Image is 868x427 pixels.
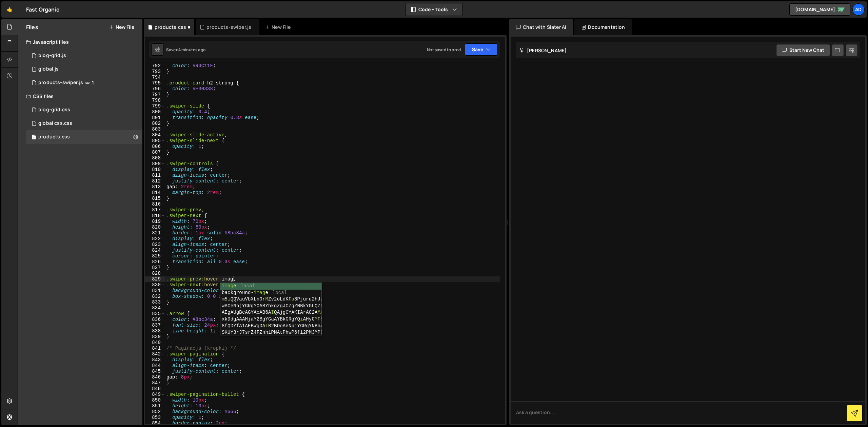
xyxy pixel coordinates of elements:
[145,265,165,271] div: 827
[145,190,165,196] div: 814
[206,24,251,31] div: products-swiper.js
[145,207,165,213] div: 817
[26,117,142,130] div: 17318/48054.css
[145,103,165,109] div: 799
[38,53,66,59] div: blog-grid.js
[166,47,205,53] div: Saved
[406,3,462,16] button: Code + Tools
[145,271,165,276] div: 828
[145,392,165,397] div: 849
[145,80,165,86] div: 795
[145,340,165,346] div: 840
[32,135,36,140] span: 1
[145,357,165,363] div: 843
[145,294,165,299] div: 832
[26,76,142,90] div: 17318/48398.js
[145,374,165,380] div: 846
[509,19,573,35] div: Chat with Slater AI
[145,201,165,207] div: 816
[145,219,165,225] div: 819
[18,35,142,49] div: Javascript files
[145,253,165,259] div: 825
[519,47,567,54] h2: [PERSON_NAME]
[145,259,165,265] div: 826
[145,317,165,323] div: 836
[145,167,165,173] div: 810
[145,380,165,386] div: 847
[145,248,165,253] div: 824
[109,24,134,30] button: New File
[26,49,142,62] div: 17318/48332.js
[145,109,165,115] div: 800
[145,63,165,69] div: 792
[38,120,72,127] div: global css.css
[145,75,165,80] div: 794
[265,24,293,31] div: New File
[145,403,165,409] div: 851
[145,98,165,103] div: 798
[145,92,165,98] div: 797
[574,19,632,35] div: Documentation
[145,178,165,184] div: 812
[145,69,165,75] div: 793
[145,86,165,92] div: 796
[145,305,165,311] div: 834
[145,184,165,190] div: 813
[145,144,165,150] div: 806
[145,386,165,392] div: 848
[145,346,165,351] div: 841
[789,3,850,16] a: [DOMAIN_NAME]
[145,421,165,426] div: 854
[145,409,165,415] div: 852
[145,351,165,357] div: 842
[145,225,165,230] div: 820
[145,282,165,288] div: 830
[145,276,165,282] div: 829
[145,138,165,144] div: 805
[38,66,59,72] div: global.js
[92,80,94,85] span: 1
[38,134,70,140] div: products.css
[145,288,165,294] div: 831
[145,132,165,138] div: 804
[38,80,83,86] div: products-swiper.js
[145,363,165,369] div: 844
[26,5,59,14] div: Fast Organic
[145,369,165,374] div: 845
[18,90,142,103] div: CSS files
[26,130,142,144] div: products.css
[776,44,830,56] button: Start new chat
[145,230,165,236] div: 821
[26,103,142,117] div: 17318/48331.css
[145,213,165,219] div: 818
[145,311,165,317] div: 835
[145,155,165,161] div: 808
[145,323,165,328] div: 837
[145,236,165,242] div: 822
[1,1,18,18] a: 🤙
[145,121,165,127] div: 802
[145,161,165,167] div: 809
[145,397,165,403] div: 850
[427,47,461,53] div: Not saved to prod
[155,24,186,31] div: products.css
[145,328,165,334] div: 838
[145,334,165,340] div: 839
[38,107,70,113] div: blog-grid.css
[26,62,142,76] div: 17318/48055.js
[852,3,865,16] a: ad
[145,173,165,178] div: 811
[26,23,38,31] h2: Files
[145,115,165,121] div: 801
[465,43,498,56] button: Save
[145,196,165,201] div: 815
[145,150,165,155] div: 807
[145,242,165,248] div: 823
[145,127,165,132] div: 803
[145,299,165,305] div: 833
[178,47,205,53] div: 4 minutes ago
[145,415,165,421] div: 853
